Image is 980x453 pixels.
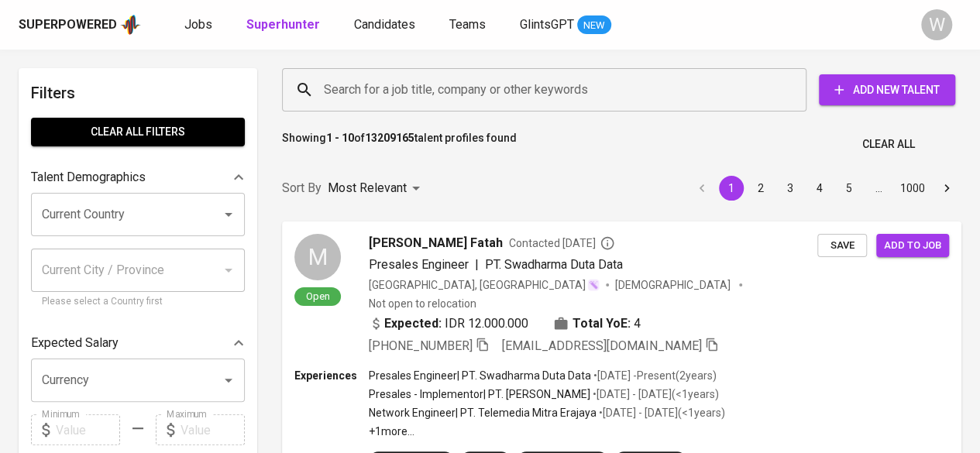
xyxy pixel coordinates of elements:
[449,17,486,32] span: Teams
[475,256,479,274] span: |
[365,132,414,144] b: 13209165
[369,296,476,311] p: Not open to relocation
[825,237,859,255] span: Save
[573,314,631,333] b: Total YoE:
[866,180,891,196] div: …
[56,414,120,445] input: Value
[876,234,949,258] button: Add to job
[326,132,354,144] b: 1 - 10
[921,9,952,40] div: W
[687,176,961,201] nav: pagination navigation
[807,176,832,201] button: Go to page 4
[218,369,239,391] button: Open
[31,162,245,193] div: Talent Demographics
[485,257,623,272] span: PT. Swadharma Duta Data
[597,405,725,420] p: • [DATE] - [DATE] ( <1 years )
[354,15,418,35] a: Candidates
[246,15,323,35] a: Superhunter
[31,81,245,105] h6: Filters
[449,15,489,35] a: Teams
[294,368,369,383] p: Experiences
[184,17,212,32] span: Jobs
[282,130,517,159] p: Showing of talent profiles found
[328,179,407,197] p: Most Relevant
[369,277,600,293] div: [GEOGRAPHIC_DATA], [GEOGRAPHIC_DATA]
[369,257,469,272] span: Presales Engineer
[294,234,341,280] div: M
[600,235,615,251] svg: By Batam recruiter
[43,122,232,142] span: Clear All filters
[862,135,915,154] span: Clear All
[520,15,611,35] a: GlintsGPT NEW
[934,176,959,201] button: Go to next page
[19,13,141,36] a: Superpoweredapp logo
[218,204,239,225] button: Open
[328,174,425,203] div: Most Relevant
[369,338,473,353] span: [PHONE_NUMBER]
[19,16,117,34] div: Superpowered
[896,176,930,201] button: Go to page 1000
[831,81,943,100] span: Add New Talent
[502,338,702,353] span: [EMAIL_ADDRESS][DOMAIN_NAME]
[884,237,941,255] span: Add to job
[719,176,744,201] button: page 1
[369,405,597,420] p: Network Engineer | PT. Telemedia Mitra Erajaya
[282,179,322,197] p: Sort By
[181,414,245,445] input: Value
[31,168,146,187] p: Talent Demographics
[42,294,234,310] p: Please select a Country first
[31,334,119,352] p: Expected Salary
[778,176,803,201] button: Go to page 3
[819,74,955,105] button: Add New Talent
[369,314,528,333] div: IDR 12.000.000
[369,386,590,402] p: Presales - Implementor | PT. [PERSON_NAME]
[587,279,600,291] img: magic_wand.svg
[300,290,336,303] span: Open
[591,368,717,383] p: • [DATE] - Present ( 2 years )
[748,176,773,201] button: Go to page 2
[369,424,725,439] p: +1 more ...
[31,328,245,359] div: Expected Salary
[817,234,867,258] button: Save
[246,17,320,32] b: Superhunter
[369,368,591,383] p: Presales Engineer | PT. Swadharma Duta Data
[354,17,415,32] span: Candidates
[856,130,921,159] button: Clear All
[634,314,641,333] span: 4
[31,118,245,146] button: Clear All filters
[184,15,215,35] a: Jobs
[384,314,442,333] b: Expected:
[577,18,611,33] span: NEW
[590,386,719,402] p: • [DATE] - [DATE] ( <1 years )
[615,277,733,293] span: [DEMOGRAPHIC_DATA]
[837,176,861,201] button: Go to page 5
[509,235,615,251] span: Contacted [DATE]
[369,234,503,252] span: [PERSON_NAME] Fatah
[120,13,141,36] img: app logo
[520,17,574,32] span: GlintsGPT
